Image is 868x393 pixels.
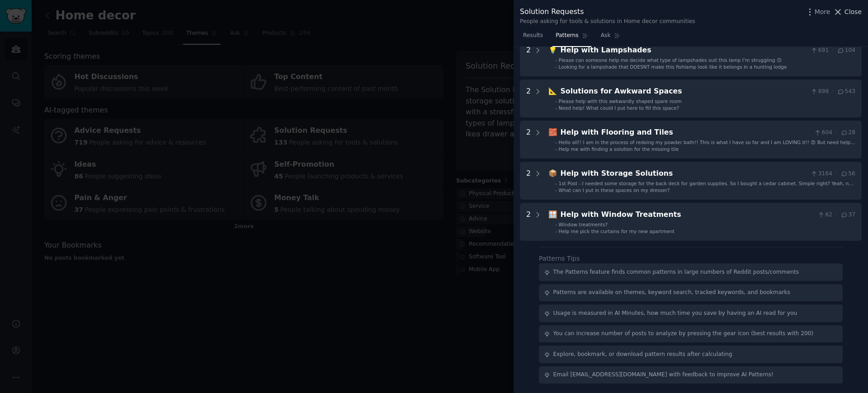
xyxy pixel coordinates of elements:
a: Patterns [552,28,591,47]
div: - [555,98,557,104]
div: Usage is measured in AI Minutes, how much time you save by having an AI read for you [553,309,797,318]
a: Ask [598,28,623,47]
div: - [555,57,557,63]
div: 2 [526,45,531,70]
div: People asking for tools & solutions in Home decor communities [520,18,695,26]
span: Please can someone help me decide what type of lampshades suit this lamp I’m struggling 🙃 [559,57,782,63]
div: - [555,180,557,187]
span: 604 [814,129,832,137]
span: Close [844,7,862,17]
div: Help with Lampshades [561,45,807,56]
span: 898 [810,88,829,96]
div: 2 [526,209,531,234]
div: Patterns are available on themes, keyword search, tracked keywords, and bookmarks [553,289,790,297]
span: Patterns [556,32,578,40]
span: 3164 [810,170,832,178]
div: The Patterns feature finds common patterns in large numbers of Reddit posts/comments [553,268,799,276]
div: Help with Storage Solutions [561,168,807,179]
span: 56 [840,170,855,178]
span: Looking for a lampshade that DOESNT make this fishlamp look like it belongs in a hunting lodge [559,64,787,70]
span: Ask [601,32,611,40]
div: - [555,146,557,152]
span: 28 [840,129,855,137]
div: You can increase number of posts to analyze by pressing the gear icon (best results with 200) [553,330,814,338]
div: - [555,221,557,228]
span: 691 [810,47,829,55]
span: · [835,129,837,137]
div: Help with Window Treatments [561,209,814,220]
span: 104 [837,47,855,55]
span: Please help with this awkwardly shaped spare room [559,98,682,104]
span: 37 [840,211,855,219]
span: What can I put in these spaces on my dresser? [559,187,670,193]
span: 📐 [548,87,557,95]
div: Explore, bookmark, or download pattern results after calculating [553,351,732,359]
span: Help me pick the curtains for my new apartment [559,229,675,234]
span: 💡 [548,46,557,54]
div: Help with Flooring and Tiles [561,127,811,138]
div: Email [EMAIL_ADDRESS][DOMAIN_NAME] with feedback to improve AI Patterns! [553,371,774,379]
label: Patterns Tips [539,255,580,262]
span: More [815,7,830,17]
span: 62 [817,211,832,219]
a: Results [520,28,546,47]
span: · [832,47,834,55]
button: Close [833,7,862,17]
div: - [555,64,557,70]
span: 🪟 [548,210,557,219]
span: Hello all!! I am in the process of redoing my powder bath!! This is what I have so far and I am L... [559,140,855,151]
span: 🧱 [548,128,557,136]
span: Help me with finding a solution for the missing tile [559,146,679,152]
div: - [555,228,557,234]
div: 2 [526,168,531,193]
span: 📦 [548,169,557,178]
button: More [805,7,830,17]
span: 543 [837,88,855,96]
div: Solution Requests [520,6,695,18]
span: · [832,88,834,96]
div: 2 [526,127,531,152]
div: Solutions for Awkward Spaces [561,86,807,97]
div: 2 [526,86,531,111]
span: Need help! What could I put here to fill this space? [559,105,679,111]
div: - [555,139,557,145]
div: - [555,105,557,111]
span: · [835,211,837,219]
span: Window treatments? [559,222,608,227]
div: - [555,187,557,193]
span: Results [523,32,543,40]
span: 1st Post - I needed some storage for the back deck for garden supplies. So I bought a cedar cabin... [559,181,854,192]
span: · [835,170,837,178]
